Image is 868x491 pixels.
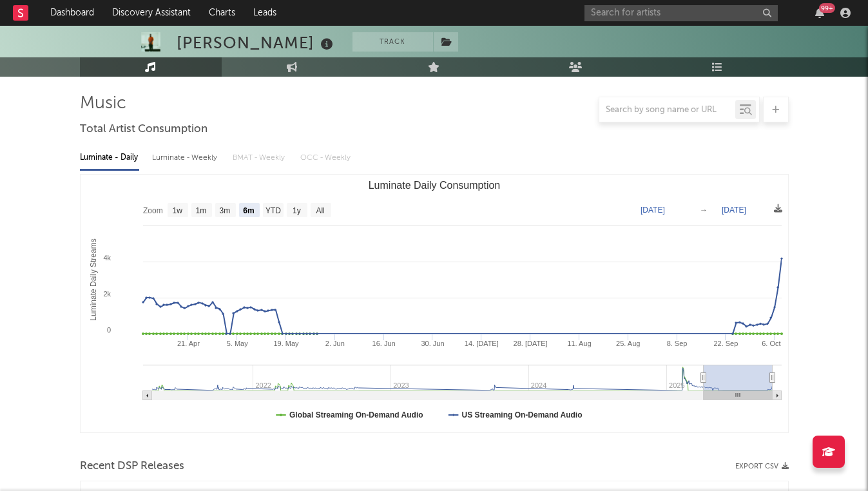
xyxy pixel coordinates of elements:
[88,238,97,320] text: Luminate Daily Streams
[464,340,498,347] text: 14. [DATE]
[735,463,789,470] button: Export CSV
[265,206,280,215] text: YTD
[106,326,110,334] text: 0
[461,410,582,419] text: US Streaming On-Demand Audio
[81,175,788,432] svg: Luminate Daily Consumption
[195,206,206,215] text: 1m
[421,340,444,347] text: 30. Jun
[143,206,163,215] text: Zoom
[293,206,301,215] text: 1y
[80,122,207,137] span: Total Artist Consumption
[80,459,184,474] span: Recent DSP Releases
[722,206,746,215] text: [DATE]
[103,290,111,298] text: 2k
[641,206,665,215] text: [DATE]
[762,340,780,347] text: 6. Oct
[289,410,423,419] text: Global Streaming On-Demand Audio
[325,340,344,347] text: 2. Jun
[172,206,182,215] text: 1w
[372,340,395,347] text: 16. Jun
[80,147,139,169] div: Luminate - Daily
[226,340,248,347] text: 5. May
[177,340,199,347] text: 21. Apr
[713,340,738,347] text: 22. Sep
[368,180,500,191] text: Luminate Daily Consumption
[103,254,111,262] text: 4k
[80,96,126,111] span: Music
[819,3,835,13] div: 99 +
[700,206,708,215] text: →
[352,32,433,52] button: Track
[584,5,778,21] input: Search for artists
[616,340,640,347] text: 25. Aug
[513,340,547,347] text: 28. [DATE]
[666,340,687,347] text: 8. Sep
[815,8,824,18] button: 99+
[243,206,254,215] text: 6m
[152,147,220,169] div: Luminate - Weekly
[567,340,591,347] text: 11. Aug
[599,105,735,115] input: Search by song name or URL
[219,206,230,215] text: 3m
[316,206,324,215] text: All
[177,32,336,53] div: [PERSON_NAME]
[273,340,299,347] text: 19. May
